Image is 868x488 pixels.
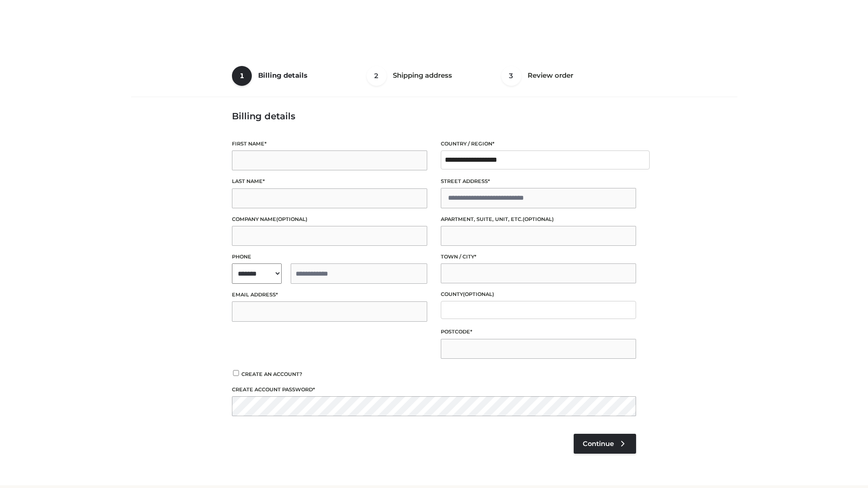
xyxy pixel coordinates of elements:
a: Continue [574,434,636,454]
label: Last name [232,177,427,186]
span: 3 [501,66,521,86]
span: (optional) [523,216,554,222]
span: (optional) [276,216,307,222]
span: Create an account? [241,371,302,377]
span: 2 [367,66,387,86]
label: Street address [441,177,636,186]
span: Review order [528,71,573,80]
label: Country / Region [441,140,636,148]
span: (optional) [463,291,494,297]
label: Phone [232,253,427,261]
label: Company name [232,215,427,224]
h3: Billing details [232,111,636,122]
input: Create an account? [232,370,240,376]
span: 1 [232,66,252,86]
label: Postcode [441,328,636,336]
label: Town / City [441,253,636,261]
span: Shipping address [393,71,452,80]
span: Billing details [258,71,307,80]
label: Apartment, suite, unit, etc. [441,215,636,224]
label: Email address [232,291,427,299]
label: Create account password [232,385,636,394]
label: First name [232,140,427,148]
span: Continue [583,440,614,448]
label: County [441,290,636,299]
